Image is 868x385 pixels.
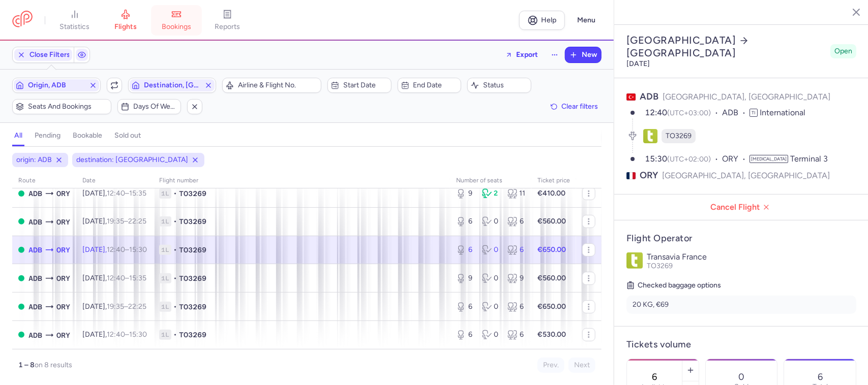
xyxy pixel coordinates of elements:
span: bookings [162,22,191,31]
time: 15:35 [129,189,146,198]
span: TO3269 [666,131,692,141]
span: Status [483,81,528,89]
strong: €530.00 [537,330,566,339]
p: Transavia France [647,252,856,262]
span: ORY [640,169,658,182]
span: 1L [159,302,171,312]
time: 12:40 [107,189,125,198]
span: ADB [28,301,42,312]
th: Flight number [153,173,450,188]
span: ORY [722,153,750,165]
span: – [107,302,146,311]
time: [DATE] [626,59,650,68]
span: [DATE], [82,245,147,254]
th: route [12,173,76,188]
time: 15:35 [129,274,146,282]
div: 0 [482,245,500,255]
span: ADB [28,273,42,284]
h4: bookable [73,131,102,140]
span: Start date [343,81,388,89]
div: 6 [456,245,474,255]
div: 6 [507,245,525,255]
div: 0 [482,302,500,312]
th: number of seats [450,173,531,188]
span: • [173,330,177,340]
span: ORY [56,188,70,199]
strong: €560.00 [537,274,566,282]
button: Close Filters [13,47,74,62]
th: date [76,173,153,188]
button: Clear filters [547,99,602,114]
div: 6 [507,330,525,340]
span: 1L [159,273,171,283]
span: Seats and bookings [28,103,108,111]
span: ORY [56,244,70,255]
button: Status [467,78,531,93]
span: destination: [GEOGRAPHIC_DATA] [76,155,188,165]
strong: 1 – 8 [18,361,35,369]
span: (UTC+02:00) [667,155,711,164]
div: 0 [482,216,500,227]
div: 9 [507,273,525,283]
button: Destination, [GEOGRAPHIC_DATA] [128,78,217,93]
time: 22:25 [128,302,146,311]
a: reports [202,9,253,31]
div: 9 [456,273,474,283]
span: reports [215,22,240,31]
span: TI [750,109,758,117]
strong: €650.00 [537,302,566,311]
span: TO3269 [647,262,673,270]
span: ADB [640,91,659,102]
h4: pending [35,131,61,140]
time: 12:40 [107,330,125,339]
time: 12:40 [107,274,125,282]
span: TO3269 [179,216,206,227]
span: TO3269 [179,302,206,312]
button: Next [568,358,595,373]
span: origin: ADB [16,155,52,165]
span: ADB [28,244,42,255]
p: 6 [818,372,823,382]
span: ORY [56,301,70,312]
button: Start date [327,78,392,93]
button: Seats and bookings [12,99,111,114]
span: New [582,51,597,59]
a: bookings [151,9,202,31]
h5: Checked baggage options [626,279,856,292]
span: 1L [159,188,171,199]
span: • [173,216,177,227]
span: statistics [60,22,90,31]
span: ADB [28,330,42,341]
div: 9 [456,188,474,199]
span: on 8 results [35,361,72,369]
span: Terminal 3 [790,154,828,164]
span: [DATE], [82,274,146,282]
button: Menu [571,11,602,30]
strong: €560.00 [537,217,566,226]
span: [GEOGRAPHIC_DATA], [GEOGRAPHIC_DATA] [663,92,830,102]
span: Close Filters [29,51,70,59]
span: [DATE], [82,189,146,198]
span: 1L [159,216,171,227]
div: 6 [456,216,474,227]
li: 20 KG, €69 [626,296,856,314]
a: CitizenPlane red outlined logo [12,11,33,29]
span: ORY [56,273,70,284]
span: 1L [159,330,171,340]
span: • [173,245,177,255]
time: 22:25 [128,217,146,226]
span: Destination, [GEOGRAPHIC_DATA] [144,81,201,89]
div: 6 [507,302,525,312]
h4: Flight Operator [626,233,856,244]
span: TO3269 [179,330,206,340]
span: • [173,302,177,312]
time: 12:40 [107,245,125,254]
span: ORY [56,216,70,228]
div: 6 [456,330,474,340]
img: Transavia France logo [626,252,643,269]
span: Export [516,51,538,58]
span: End date [413,81,458,89]
button: Days of week [117,99,182,114]
div: 6 [507,216,525,227]
span: • [173,273,177,283]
